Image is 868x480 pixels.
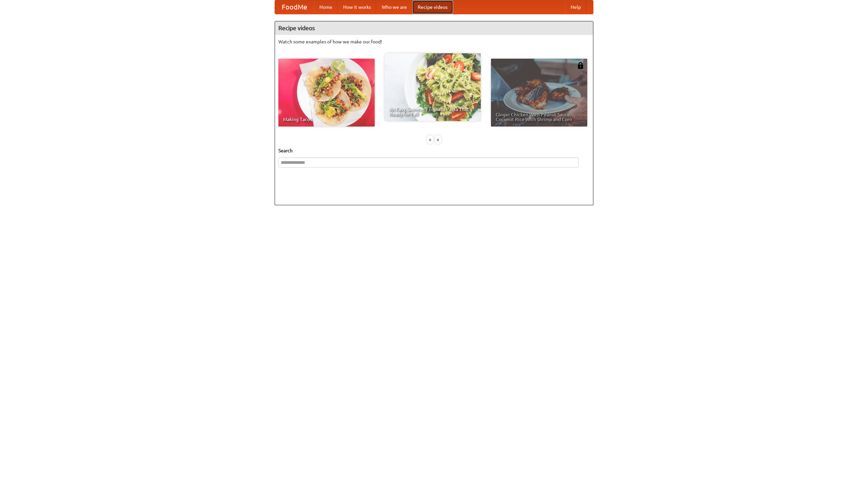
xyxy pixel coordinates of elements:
span: An Easy, Summery Tomato Pasta That's Ready for Fall [389,107,476,116]
p: Watch some examples of how we make our food! [278,38,590,45]
img: 483408.png [577,62,584,69]
a: An Easy, Summery Tomato Pasta That's Ready for Fall [384,53,481,121]
span: Making Tacos [283,117,370,122]
h5: Search [278,147,590,154]
a: Making Tacos [278,59,375,127]
a: Home [314,0,338,14]
div: » [435,135,441,144]
a: How it works [338,0,376,14]
a: Help [565,0,586,14]
div: « [427,135,433,144]
a: FoodMe [275,0,314,14]
h4: Recipe videos [275,21,593,35]
a: Recipe videos [412,0,453,14]
a: Who we are [376,0,412,14]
